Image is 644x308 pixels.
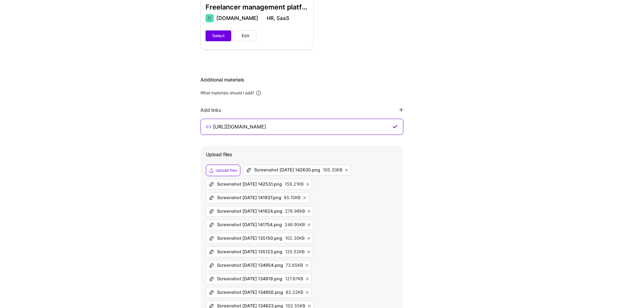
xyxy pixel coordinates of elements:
i: icon Attachment [209,222,214,228]
i: icon Close [307,237,310,240]
div: Screenshot [DATE] 134954.png [217,263,283,268]
div: Screenshot [DATE] 141937.png [217,195,281,200]
div: 65.10KB [284,195,301,200]
i: icon Attachment [209,263,214,268]
div: Screenshot [DATE] 142531.png [217,182,282,187]
span: Edit [242,33,249,39]
i: icon Attachment [209,290,214,295]
i: icon Info [256,90,262,96]
div: 159.21KB [285,182,304,187]
div: Additional materials [200,76,437,83]
i: icon Close [308,210,310,213]
i: icon Close [306,183,309,186]
i: icon PlusBlackFlat [399,108,403,112]
button: Edit [235,30,256,41]
i: icon Attachment [246,167,252,173]
div: Screenshot [DATE] 141824.png [217,209,282,214]
div: 105.33KB [323,167,342,173]
div: Screenshot [DATE] 134919.png [217,276,282,282]
div: 82.22KB [286,290,303,295]
i: icon Close [308,223,310,226]
div: What materials should I add? [200,90,254,96]
i: icon CheckPurple [392,124,398,129]
i: icon Close [306,264,308,267]
i: icon Attachment [209,249,214,255]
i: icon Attachment [209,195,214,200]
button: Select [206,30,231,41]
div: 127.67KB [285,276,303,282]
div: Screenshot [DATE] 141754.png [217,222,282,228]
div: 73.65KB [286,263,303,268]
i: icon Close [345,169,348,171]
div: 246.95KB [285,222,305,228]
span: Select [212,33,224,39]
i: icon Close [307,251,310,253]
i: icon Attachment [209,209,214,214]
input: Enter link [212,123,391,131]
i: icon Close [306,291,309,294]
div: Screenshot [DATE] 134850.png [217,290,283,295]
i: icon Close [306,278,309,280]
div: 278.98KB [285,209,305,214]
div: Screenshot [DATE] 142630.png [254,167,320,173]
div: Screenshot [DATE] 135123.png [217,249,282,255]
i: icon Attachment [209,236,214,241]
i: icon Upload2 [209,168,214,173]
div: 125.52KB [285,249,305,255]
i: icon Close [303,196,306,199]
div: Upload files [216,168,237,173]
div: Upload files [206,151,398,158]
div: Screenshot [DATE] 135150.png [217,236,282,241]
div: Add links [200,107,221,113]
i: icon LinkSecondary [206,124,211,129]
div: 102.30KB [285,236,305,241]
i: icon Attachment [209,276,214,282]
i: icon Close [308,305,311,307]
i: icon Attachment [209,182,214,187]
